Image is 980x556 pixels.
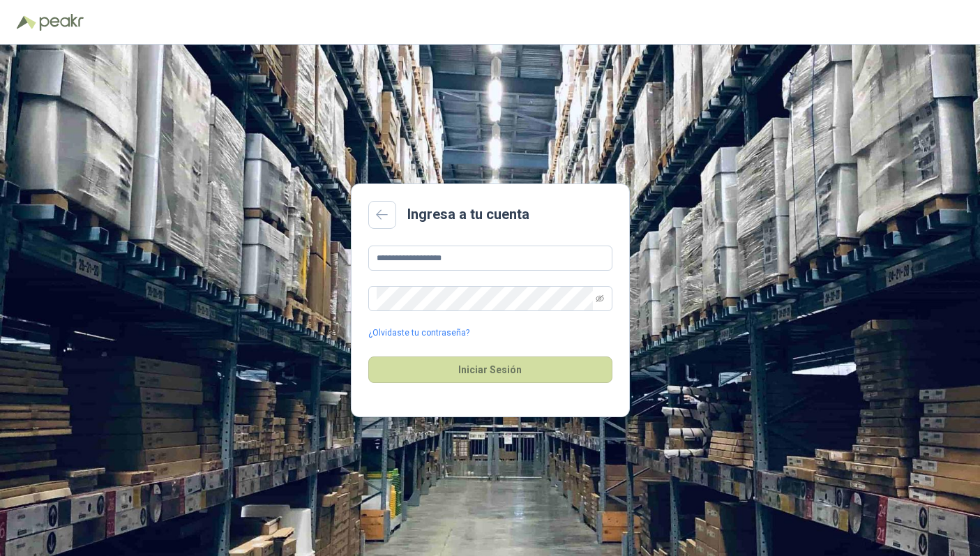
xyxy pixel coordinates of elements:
[17,15,36,29] img: Logo
[368,356,612,383] button: Iniciar Sesión
[368,326,469,340] a: ¿Olvidaste tu contraseña?
[407,204,529,225] h2: Ingresa a tu cuenta
[596,294,604,303] span: eye-invisible
[39,14,84,31] img: Peakr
